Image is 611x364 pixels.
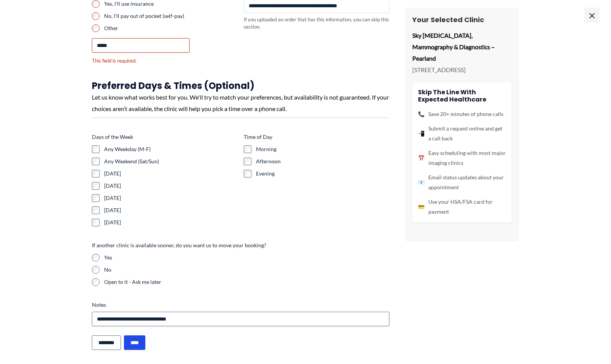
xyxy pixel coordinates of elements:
label: No [104,266,389,274]
div: If you uploaded an order that has this information, you can skip this section. [244,16,389,30]
p: [STREET_ADDRESS] [412,64,511,76]
li: Save 20+ minutes of phone calls [418,109,506,119]
li: Submit a request online and get a call back [418,124,506,143]
span: 📞 [418,109,424,119]
h3: Preferred Days & Times (Optional) [92,80,389,92]
span: 📲 [418,129,424,139]
label: Any Weekend (Sat/Sun) [104,158,238,165]
label: Any Weekday (M-F) [104,145,238,153]
label: Evening [256,170,389,177]
div: Let us know what works best for you. We'll try to match your preferences, but availability is not... [92,92,389,114]
label: Afternoon [256,158,389,165]
label: Morning [256,145,389,153]
label: [DATE] [104,194,238,202]
label: [DATE] [104,170,238,177]
label: Open to it - Ask me later [104,278,389,286]
label: Notes [92,301,389,309]
legend: Days of the Week [92,133,133,141]
label: [DATE] [104,219,238,226]
li: Easy scheduling with most major imaging clinics [418,148,506,168]
span: × [584,8,600,23]
li: Use your HSA/FSA card for payment [418,197,506,217]
span: 📧 [418,177,424,187]
label: [DATE] [104,182,238,190]
li: Email status updates about your appointment [418,172,506,192]
input: Other Choice, please specify [92,38,190,53]
label: No, I'll pay out of pocket (self-pay) [104,12,238,20]
legend: If another clinic is available sooner, do you want us to move your booking? [92,242,266,249]
legend: Time of Day [244,133,272,141]
label: [DATE] [104,206,238,214]
h3: Your Selected Clinic [412,15,511,24]
label: Other [104,24,238,32]
span: 📅 [418,153,424,163]
p: Sky [MEDICAL_DATA], Mammography & Diagnostics – Pearland [412,30,511,64]
span: 💳 [418,202,424,212]
div: This field is required. [92,57,238,64]
label: Yes [104,254,389,261]
h4: Skip the line with Expected Healthcare [418,89,506,103]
